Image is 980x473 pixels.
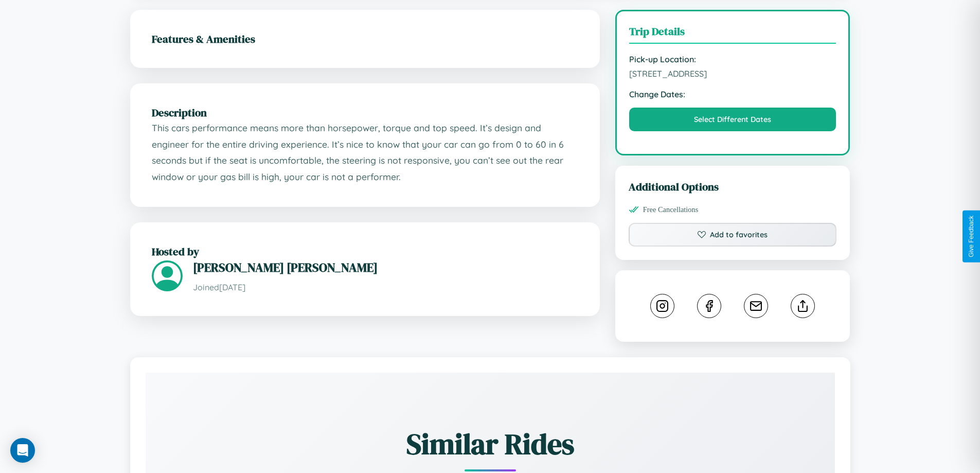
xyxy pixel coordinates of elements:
strong: Change Dates: [629,89,836,99]
h2: Similar Rides [182,424,799,464]
h3: [PERSON_NAME] [PERSON_NAME] [193,259,578,276]
h2: Hosted by [152,244,578,259]
div: Give Feedback [968,216,975,257]
h3: Additional Options [629,179,837,194]
button: Select Different Dates [629,108,836,131]
h2: Features & Amenities [152,31,578,46]
strong: Pick-up Location: [629,54,836,64]
button: Add to favorites [629,223,837,247]
span: [STREET_ADDRESS] [629,68,836,79]
p: Joined [DATE] [193,280,578,295]
h3: Trip Details [629,24,836,44]
p: This cars performance means more than horsepower, torque and top speed. It’s design and engineer ... [152,120,578,185]
h2: Description [152,105,578,120]
span: Free Cancellations [643,205,699,214]
div: Open Intercom Messenger [10,438,35,463]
